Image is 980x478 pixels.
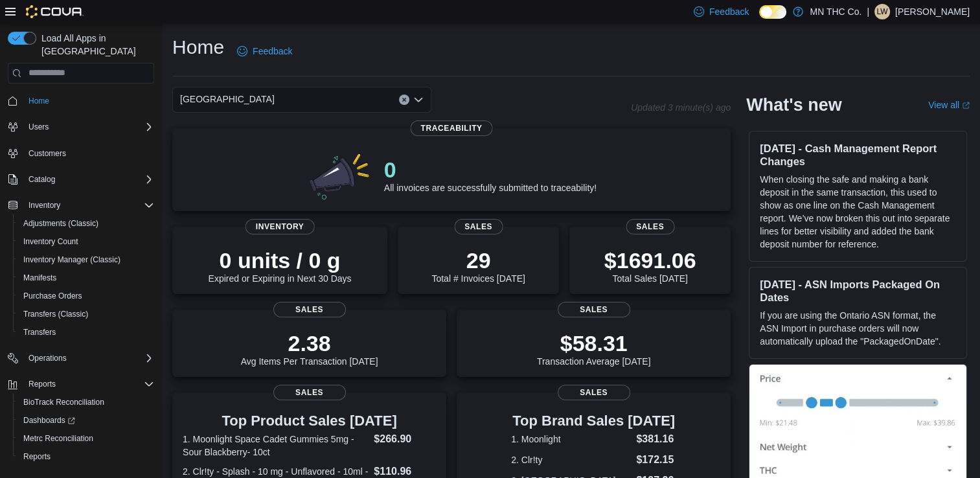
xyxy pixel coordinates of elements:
span: Inventory Manager (Classic) [23,255,120,265]
span: Operations [23,350,154,366]
span: Customers [23,145,154,161]
span: Sales [558,302,630,317]
a: Dashboards [13,411,159,429]
dd: $172.15 [636,452,676,468]
p: $58.31 [537,330,651,356]
button: Operations [23,350,72,366]
button: Adjustments (Classic) [13,214,159,233]
div: Total Sales [DATE] [604,247,696,284]
span: Manifests [18,270,154,286]
a: Metrc Reconciliation [18,431,98,446]
img: Cova [26,5,84,18]
div: All invoices are successfully submitted to traceability! [384,157,597,193]
span: Inventory [23,198,154,213]
a: Adjustments (Classic) [18,216,104,231]
button: Users [3,118,159,136]
div: Expired or Expiring in Next 30 Days [209,247,352,284]
a: Home [23,93,54,109]
span: Sales [558,385,630,400]
span: Adjustments (Classic) [23,218,98,229]
span: Metrc Reconciliation [23,433,93,444]
button: Catalog [23,172,60,187]
p: [PERSON_NAME] [895,4,970,19]
h3: [DATE] - Cash Management Report Changes [760,142,956,168]
button: Operations [3,349,159,367]
span: Feedback [709,5,749,18]
span: Reports [18,449,154,464]
span: Reports [23,376,154,392]
button: Inventory [23,198,65,213]
a: Dashboards [18,413,80,428]
span: Transfers [18,324,154,340]
button: Reports [3,375,159,393]
span: Purchase Orders [23,291,82,301]
img: 0 [306,149,374,201]
span: Customers [28,148,66,159]
span: Reports [28,379,56,389]
p: 29 [431,247,525,273]
span: Adjustments (Classic) [18,216,154,231]
p: Updated 3 minute(s) ago [631,102,731,113]
span: Inventory Count [18,234,154,249]
div: Avg Items Per Transaction [DATE] [241,330,378,367]
button: Home [3,91,159,110]
h3: Top Brand Sales [DATE] [511,413,676,429]
a: Customers [23,146,71,161]
h1: Home [172,34,224,60]
button: Catalog [3,170,159,188]
button: Clear input [399,95,409,105]
span: Sales [273,385,346,400]
span: Load All Apps in [GEOGRAPHIC_DATA] [36,32,154,58]
dt: 1. Moonlight [511,433,631,446]
div: Transaction Average [DATE] [537,330,651,367]
a: BioTrack Reconciliation [18,394,109,410]
span: Inventory [28,200,60,211]
dt: 2. Clr!ty [511,453,631,466]
span: Home [28,96,49,106]
a: Transfers [18,324,61,340]
span: Dark Mode [759,19,760,19]
div: Total # Invoices [DATE] [431,247,525,284]
h3: [DATE] - ASN Imports Packaged On Dates [760,278,956,304]
button: Inventory [3,196,159,214]
h2: What's new [746,95,841,115]
span: Purchase Orders [18,288,154,304]
span: Transfers (Classic) [23,309,88,319]
button: Open list of options [413,95,424,105]
span: Metrc Reconciliation [18,431,154,446]
p: | [867,4,869,19]
span: Feedback [253,45,292,58]
dt: 1. Moonlight Space Cadet Gummies 5mg - Sour Blackberry- 10ct [183,433,369,459]
span: Transfers [23,327,56,337]
span: LW [876,4,887,19]
input: Dark Mode [759,5,786,19]
button: Purchase Orders [13,287,159,305]
p: 0 units / 0 g [209,247,352,273]
dd: $266.90 [374,431,436,447]
button: Inventory Count [13,233,159,251]
a: Feedback [232,38,297,64]
span: BioTrack Reconciliation [18,394,154,410]
button: Customers [3,144,159,163]
button: Reports [13,448,159,466]
span: Manifests [23,273,56,283]
span: Home [23,93,154,109]
a: View allExternal link [928,100,970,110]
h3: Top Product Sales [DATE] [183,413,436,429]
span: BioTrack Reconciliation [23,397,104,407]
p: $1691.06 [604,247,696,273]
svg: External link [962,102,970,109]
a: Transfers (Classic) [18,306,93,322]
span: Transfers (Classic) [18,306,154,322]
p: If you are using the Ontario ASN format, the ASN Import in purchase orders will now automatically... [760,309,956,348]
span: [GEOGRAPHIC_DATA] [180,91,275,107]
a: Purchase Orders [18,288,87,304]
span: Sales [273,302,346,317]
button: Inventory Manager (Classic) [13,251,159,269]
span: Dashboards [18,413,154,428]
button: Reports [23,376,61,392]
span: Inventory Count [23,236,78,247]
p: MN THC Co. [810,4,861,19]
span: Catalog [23,172,154,187]
a: Inventory Count [18,234,84,249]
